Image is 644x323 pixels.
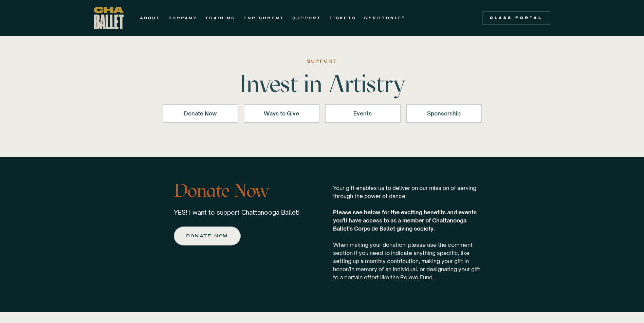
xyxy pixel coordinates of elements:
a: Sponsorship [406,104,482,123]
div: Ways to Give [253,109,311,117]
a: home [94,7,124,29]
a: TICKETS [329,14,356,22]
a: ABOUT [140,14,160,22]
h1: Invest in Artistry [216,71,428,96]
a: ENRICHMENT [243,14,284,22]
strong: Please see below for the exciting benefits and events you'll have access to as a member of Chatta... [333,209,477,232]
a: TRAINING [205,14,235,22]
p: YES! I want to support Chattanooga Ballet! [174,208,300,216]
a: Events [325,104,401,123]
a: Ways to Give [244,104,319,123]
div: Sponsorship [415,109,473,117]
p: Your gift enables us to deliver on our mission of serving through the power of dance! ‍ When maki... [333,177,482,281]
h3: Donate Now [174,177,300,204]
a: Donate now [174,227,241,245]
div: Class Portal [486,15,546,21]
sup: ® [402,15,406,19]
a: Donate Now [163,104,238,123]
div: Events [334,109,392,117]
a: GYROTONIC® [364,14,406,22]
a: Class Portal [482,11,550,25]
div: Donate Now [171,109,229,117]
div: Donate now [187,232,228,240]
strong: GYROTONIC [364,16,402,20]
a: SUPPORT [292,14,321,22]
div: SUPPORT [307,57,337,65]
a: COMPANY [168,14,197,22]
